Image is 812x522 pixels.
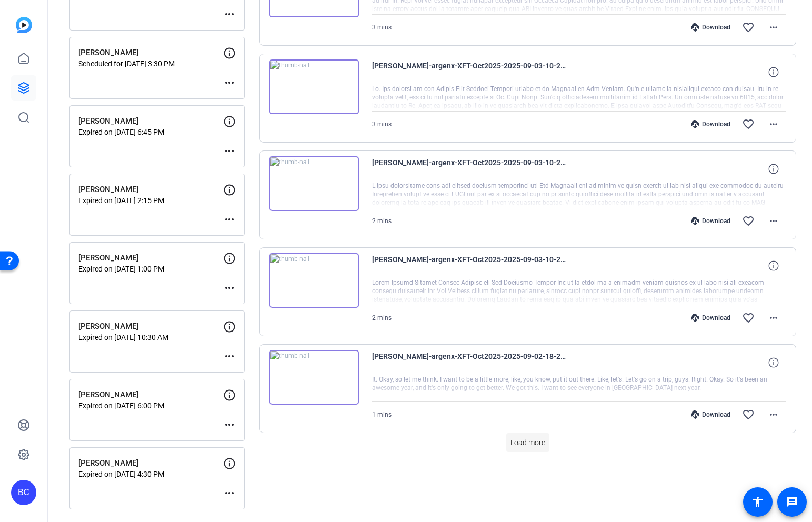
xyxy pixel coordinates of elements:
div: Download [686,23,736,32]
div: Download [686,410,736,419]
mat-icon: more_horiz [767,118,780,130]
span: [PERSON_NAME]-argenx-XFT-Oct2025-2025-09-02-18-24-08-210-0 [372,350,567,375]
p: [PERSON_NAME] [78,47,223,59]
div: Download [686,217,736,225]
p: [PERSON_NAME] [78,457,223,469]
span: 3 mins [372,24,392,31]
p: Scheduled for [DATE] 3:30 PM [78,59,223,68]
mat-icon: favorite_border [742,118,755,130]
mat-icon: more_horiz [767,408,780,421]
mat-icon: more_horiz [767,312,780,324]
p: [PERSON_NAME] [78,115,223,127]
p: Expired on [DATE] 1:00 PM [78,265,223,273]
mat-icon: more_horiz [767,215,780,227]
p: Expired on [DATE] 4:30 PM [78,470,223,478]
p: Expired on [DATE] 10:30 AM [78,333,223,342]
img: thumb-nail [269,156,359,211]
span: 2 mins [372,217,392,225]
span: 3 mins [372,121,392,128]
mat-icon: more_horiz [223,487,236,499]
mat-icon: favorite_border [742,312,755,324]
mat-icon: more_horiz [223,282,236,294]
span: [PERSON_NAME]-argenx-XFT-Oct2025-2025-09-03-10-24-54-703-0 [372,156,567,182]
img: blue-gradient.svg [16,17,32,33]
mat-icon: favorite_border [742,408,755,421]
span: Load more [510,437,545,448]
mat-icon: favorite_border [742,21,755,34]
p: [PERSON_NAME] [78,320,223,333]
div: BC [11,480,36,505]
mat-icon: more_horiz [767,21,780,34]
p: [PERSON_NAME] [78,389,223,401]
mat-icon: more_horiz [223,418,236,431]
mat-icon: more_horiz [223,350,236,363]
p: [PERSON_NAME] [78,252,223,264]
mat-icon: favorite_border [742,215,755,227]
mat-icon: more_horiz [223,8,236,21]
mat-icon: message [786,496,798,508]
p: Expired on [DATE] 2:15 PM [78,196,223,205]
span: [PERSON_NAME]-argenx-XFT-Oct2025-2025-09-03-10-22-52-278-0 [372,253,567,278]
img: thumb-nail [269,350,359,405]
span: [PERSON_NAME]-argenx-XFT-Oct2025-2025-09-03-10-26-57-570-0 [372,59,567,85]
mat-icon: accessibility [751,496,764,508]
mat-icon: more_horiz [223,145,236,157]
div: Download [686,314,736,322]
p: [PERSON_NAME] [78,184,223,196]
mat-icon: more_horiz [223,76,236,89]
div: Download [686,120,736,128]
button: Load more [506,433,549,452]
mat-icon: more_horiz [223,213,236,226]
span: 1 mins [372,411,392,418]
span: 2 mins [372,314,392,322]
img: thumb-nail [269,59,359,114]
p: Expired on [DATE] 6:00 PM [78,401,223,410]
img: thumb-nail [269,253,359,308]
p: Expired on [DATE] 6:45 PM [78,128,223,136]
